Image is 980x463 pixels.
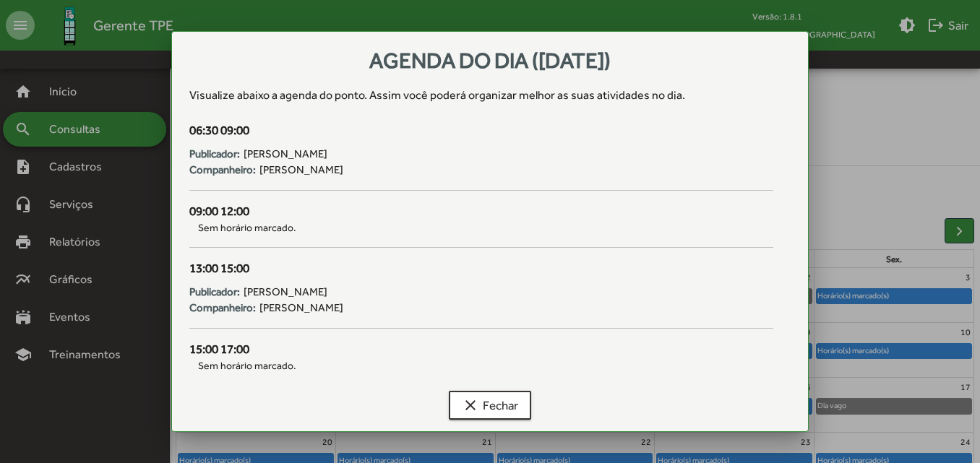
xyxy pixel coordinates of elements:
span: Sem horário marcado. [189,220,773,235]
div: 13:00 15:00 [189,259,773,278]
strong: Publicador: [189,284,240,300]
div: 06:30 09:00 [189,121,773,140]
span: [PERSON_NAME] [259,300,343,316]
span: Sem horário marcado. [189,358,773,373]
span: Agenda do dia ([DATE]) [369,48,611,73]
span: [PERSON_NAME] [244,146,327,163]
div: 15:00 17:00 [189,340,773,359]
span: [PERSON_NAME] [259,162,343,178]
div: Visualize abaixo a agenda do ponto . Assim você poderá organizar melhor as suas atividades no dia. [189,87,790,104]
mat-icon: clear [462,397,479,414]
strong: Publicador: [189,146,240,163]
span: Fechar [462,392,518,418]
div: 09:00 12:00 [189,202,773,221]
strong: Companheiro: [189,162,256,178]
span: [PERSON_NAME] [244,284,327,300]
button: Fechar [449,391,531,420]
strong: Companheiro: [189,300,256,316]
